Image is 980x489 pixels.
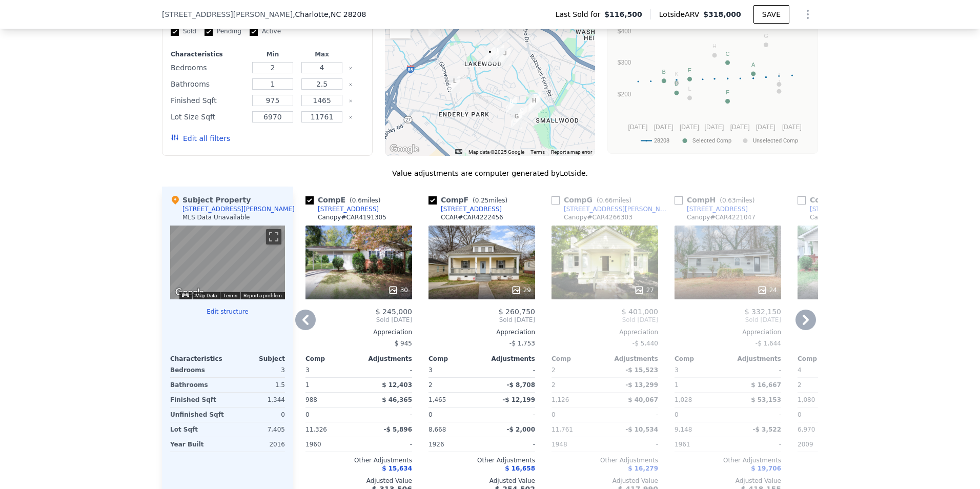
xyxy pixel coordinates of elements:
text: I [778,72,780,78]
div: Comp [428,355,482,363]
span: 1,126 [552,396,569,403]
div: Adjusted Value [428,477,535,485]
div: Comp [552,355,605,363]
div: Canopy # CAR4250278 [810,213,879,221]
div: Adjustments [728,355,781,363]
span: Map data ©2025 Google [468,149,524,155]
span: Sold [DATE] [305,316,412,324]
a: [STREET_ADDRESS] [675,205,748,213]
button: Map Data [195,292,217,299]
div: Appreciation [305,328,412,336]
span: 9,148 [675,426,692,433]
span: ( miles) [593,197,636,204]
div: 1 [675,378,726,392]
div: Comp [798,355,851,363]
span: 0 [675,411,679,418]
span: , NC 28208 [329,10,366,18]
div: Canopy # CAR4221047 [687,213,756,221]
div: 7,405 [230,422,285,437]
div: - [484,407,535,422]
div: 3737 Kadey Dr [449,76,460,93]
span: , Charlotte [293,9,366,19]
div: Bathrooms [170,378,226,392]
text: C [726,51,730,57]
div: Map [170,226,285,299]
div: Adjustments [359,355,412,363]
text: H [712,43,717,49]
span: $ 19,706 [751,465,781,472]
div: 2009 [798,437,849,452]
div: - [798,336,904,351]
div: Unfinished Sqft [170,407,226,422]
span: $318,000 [703,10,741,18]
span: ( miles) [468,197,512,204]
span: $116,500 [604,9,642,19]
div: - [361,407,412,422]
a: Open this area in Google Maps (opens a new window) [173,286,207,299]
div: - [484,437,535,452]
input: Active [250,28,258,36]
div: Comp [305,355,359,363]
span: 0 [798,411,802,418]
text: [DATE] [730,124,750,131]
span: $ 40,067 [628,396,658,403]
div: [STREET_ADDRESS] [441,205,502,213]
div: - [730,437,781,452]
div: Canopy # CAR4266303 [564,213,632,221]
div: 1961 [675,437,726,452]
span: 0 [428,411,433,418]
div: Subject [228,355,285,363]
span: 2 [552,366,556,374]
div: - [607,437,658,452]
button: Clear [349,83,353,87]
div: 818 Yellowstone Dr [529,92,541,109]
span: 11,761 [552,426,573,433]
div: [STREET_ADDRESS][US_STATE] [810,205,906,213]
label: Pending [205,27,241,36]
div: Comp I [798,195,879,205]
svg: A chart. [614,23,811,151]
div: Comp G [552,195,636,205]
div: 1 [305,378,357,392]
text: [DATE] [654,124,673,131]
span: $ 46,365 [382,396,412,403]
div: Appreciation [798,328,904,336]
div: Year Built [170,437,226,452]
button: Toggle fullscreen view [266,229,281,244]
text: [DATE] [782,124,802,131]
span: $ 401,000 [622,308,658,316]
span: -$ 1,644 [756,340,781,347]
div: 901 Yellowstone Dr [528,95,540,113]
div: 1926 [428,437,480,452]
span: Sold [DATE] [428,316,535,324]
div: [STREET_ADDRESS][PERSON_NAME] [182,205,295,213]
text: [DATE] [680,124,699,131]
div: Bedrooms [170,363,226,377]
div: 0 [230,407,285,422]
div: Other Adjustments [552,456,658,464]
div: [STREET_ADDRESS] [687,205,748,213]
div: Adjustments [605,355,658,363]
span: -$ 1,753 [509,340,535,347]
div: 3109 Morson St [511,111,522,129]
span: $ 15,634 [382,465,412,472]
text: J [778,79,781,86]
text: 28208 [654,137,669,144]
span: Sold [DATE] [552,316,658,324]
span: $ 16,667 [751,381,781,389]
text: L [688,86,691,92]
text: G [764,33,768,39]
span: 1,465 [428,396,446,403]
div: Comp F [428,195,512,205]
text: [DATE] [756,124,775,131]
div: Appreciation [428,328,535,336]
text: Unselected Comp [753,137,798,144]
span: 4 [798,366,802,374]
a: Terms (opens in new tab) [530,149,545,155]
div: 1948 [552,437,603,452]
div: Max [299,50,344,58]
span: $ 245,000 [376,308,412,316]
text: D [675,80,679,87]
span: 8,668 [428,426,446,433]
